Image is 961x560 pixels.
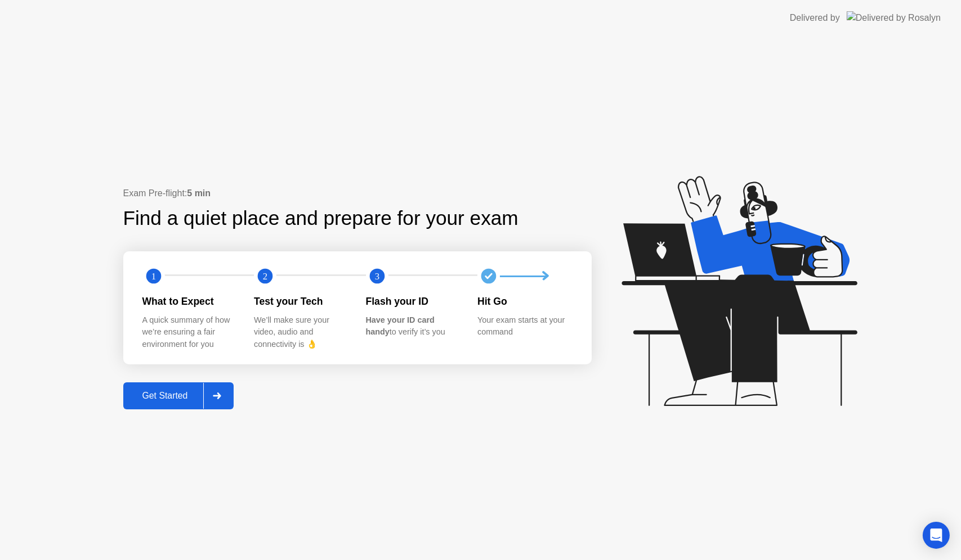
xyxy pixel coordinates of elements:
[263,271,267,282] text: 2
[142,314,236,351] div: A quick summary of how we’re ensuring a fair environment for you
[847,11,941,24] img: Delivered by Rosalyn
[127,391,204,401] div: Get Started
[477,294,571,309] div: Hit Go
[142,294,236,309] div: What to Expect
[366,315,435,337] b: Have your ID card handy
[123,382,234,409] button: Get Started
[151,271,155,282] text: 1
[366,294,460,309] div: Flash your ID
[123,204,520,233] div: Find a quiet place and prepare for your exam
[254,314,348,351] div: We’ll make sure your video, audio and connectivity is 👌
[923,522,950,549] div: Open Intercom Messenger
[123,187,592,200] div: Exam Pre-flight:
[790,11,840,25] div: Delivered by
[254,294,348,309] div: Test your Tech
[187,188,211,198] b: 5 min
[477,314,571,338] div: Your exam starts at your command
[366,314,460,338] div: to verify it’s you
[374,271,379,282] text: 3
